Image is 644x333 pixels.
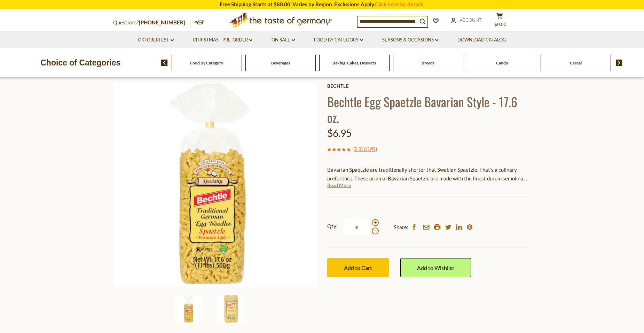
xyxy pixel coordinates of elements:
button: $0.00 [489,13,510,30]
a: 3 Reviews [355,145,376,153]
a: Beverages [271,60,290,65]
img: next arrow [616,60,622,66]
span: $6.95 [327,127,352,139]
p: Bavarian Spaetzle are traditionally shorter that Swabian Spaetzle. That's a culinary preference. ... [327,165,531,183]
a: Candy [496,60,508,65]
span: Add to Cart [344,264,372,271]
input: Qty: [342,218,371,237]
a: Cereal [570,60,582,65]
a: Read More [327,182,351,189]
a: Click here for details. [375,1,424,7]
img: Bechtle Egg Spaetzle Bavarian Style - 17.6 oz. [113,83,317,287]
h1: Bechtle Egg Spaetzle Bavarian Style - 17.6 oz. [327,94,531,125]
a: Seasons & Occasions [382,36,438,44]
span: ( ) [353,145,377,152]
a: Add to Wishlist [400,258,471,277]
a: Oktoberfest [138,36,174,44]
span: Account [460,17,482,23]
a: Breads [422,60,434,65]
img: Bechtle Egg Spaetzle Bavarian Style - 17.6 oz. [175,295,203,323]
a: On Sale [272,36,295,44]
button: Add to Cart [327,258,389,277]
img: Bechtle Egg Spaetzle Bavarian Style - 17.6 oz. [217,295,245,323]
a: Food By Category [314,36,363,44]
p: Questions? [113,18,190,27]
a: Baking, Cakes, Desserts [332,60,376,65]
a: [PHONE_NUMBER] [139,19,185,25]
a: Download Catalog [457,36,506,44]
span: $0.00 [494,22,506,27]
a: Christmas - PRE-ORDER [193,36,252,44]
img: previous arrow [161,60,168,66]
span: Share: [394,223,408,232]
strong: Qty: [327,222,338,231]
a: Account [451,16,482,24]
a: Bechtle [327,83,531,89]
a: Food By Category [190,60,223,65]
